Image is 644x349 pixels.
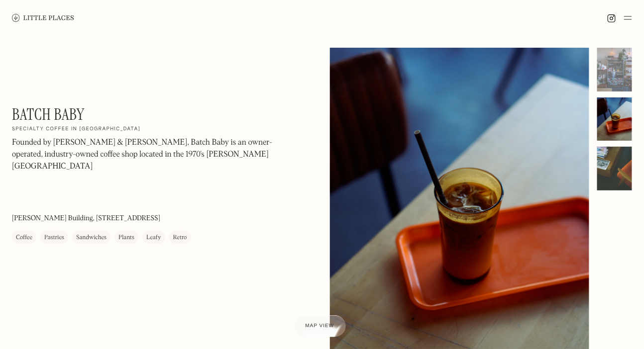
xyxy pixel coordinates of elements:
p: ‍ [12,177,281,189]
div: Sandwiches [76,233,107,243]
div: Leafy [146,233,161,243]
h2: Specialty coffee in [GEOGRAPHIC_DATA] [12,126,140,133]
p: ‍ [12,194,281,206]
div: Pastries [44,233,64,243]
div: Plants [118,233,134,243]
a: Map view [294,315,346,337]
p: [PERSON_NAME] Building, [STREET_ADDRESS] [12,213,160,224]
h1: Batch Baby [12,105,84,124]
div: Coffee [16,233,32,243]
span: Map view [306,323,334,329]
div: Retro [173,233,187,243]
p: Founded by [PERSON_NAME] & [PERSON_NAME], Batch Baby is an owner-operated, industry-owned coffee ... [12,137,281,173]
